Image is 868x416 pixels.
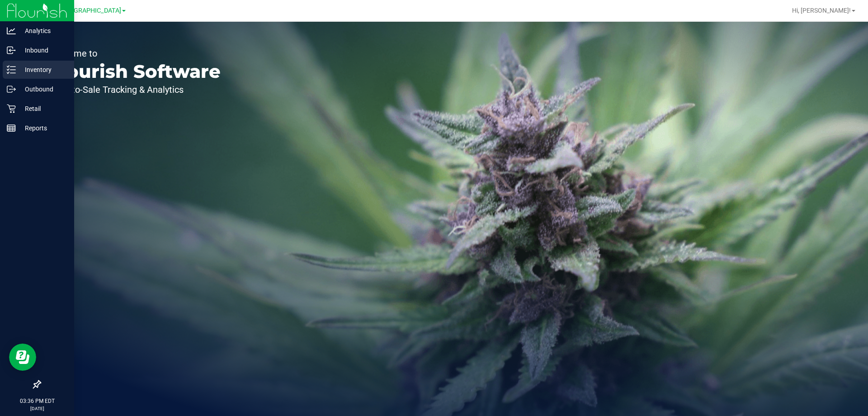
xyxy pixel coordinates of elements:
[4,405,70,412] p: [DATE]
[49,85,221,94] p: Seed-to-Sale Tracking & Analytics
[16,25,70,36] p: Analytics
[7,46,16,55] inline-svg: Inbound
[16,64,70,75] p: Inventory
[49,49,221,58] p: Welcome to
[7,65,16,74] inline-svg: Inventory
[16,103,70,114] p: Retail
[7,104,16,113] inline-svg: Retail
[16,84,70,95] p: Outbound
[16,123,70,134] p: Reports
[49,62,221,81] p: Flourish Software
[4,397,70,405] p: 03:36 PM EDT
[7,85,16,94] inline-svg: Outbound
[792,7,851,14] span: Hi, [PERSON_NAME]!
[59,7,121,14] span: [GEOGRAPHIC_DATA]
[7,124,16,133] inline-svg: Reports
[7,26,16,35] inline-svg: Analytics
[16,45,70,56] p: Inbound
[9,344,36,371] iframe: Resource center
